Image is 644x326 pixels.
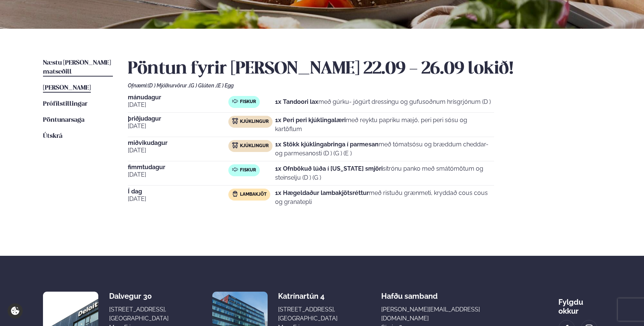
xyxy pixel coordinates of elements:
[128,164,228,170] span: fimmtudagur
[128,140,228,146] span: miðvikudagur
[43,116,84,125] a: Pöntunarsaga
[275,97,491,106] p: með gúrku- jógúrt dressingu og gufusoðnum hrísgrjónum (D )
[128,94,228,100] span: mánudagur
[128,100,228,109] span: [DATE]
[240,99,256,105] span: Fiskur
[43,100,87,109] a: Prófílstillingar
[7,303,23,319] a: Cookie settings
[128,122,228,131] span: [DATE]
[278,305,338,323] div: [STREET_ADDRESS], [GEOGRAPHIC_DATA]
[128,59,601,80] h2: Pöntun fyrir [PERSON_NAME] 22.09 - 26.09 lokið!
[275,164,494,182] p: sítrónu panko með smátómötum og steinselju (D ) (G )
[43,85,91,91] span: [PERSON_NAME]
[43,60,111,75] span: Næstu [PERSON_NAME] matseðill
[275,116,494,134] p: með reyktu papriku mæjó, peri peri sósu og kartöflum
[275,165,383,172] strong: 1x Ofnbökuð lúða í [US_STATE] smjöri
[43,133,62,139] span: Útskrá
[240,167,256,173] span: Fiskur
[43,117,84,123] span: Pöntunarsaga
[278,292,338,301] div: Katrínartún 4
[128,83,601,89] div: Ofnæmi:
[43,84,91,93] a: [PERSON_NAME]
[128,195,228,204] span: [DATE]
[232,142,238,148] img: chicken.svg
[128,116,228,122] span: þriðjudagur
[148,83,189,89] span: (D ) Mjólkurvörur ,
[381,305,515,323] a: [PERSON_NAME][EMAIL_ADDRESS][DOMAIN_NAME]
[275,189,369,196] strong: 1x Hægeldaður lambakjötsréttur
[240,192,266,198] span: Lambakjöt
[43,59,113,77] a: Næstu [PERSON_NAME] matseðill
[232,98,238,104] img: fish.svg
[275,98,318,105] strong: 1x Tandoori lax
[109,305,169,323] div: [STREET_ADDRESS], [GEOGRAPHIC_DATA]
[216,83,234,89] span: (E ) Egg
[240,143,269,149] span: Kjúklingur
[240,119,269,125] span: Kjúklingur
[43,132,62,141] a: Útskrá
[232,167,238,173] img: fish.svg
[558,292,601,316] div: Fylgdu okkur
[275,117,346,124] strong: 1x Peri peri kjúklingalæri
[189,83,216,89] span: (G ) Glúten ,
[232,118,238,124] img: chicken.svg
[381,286,438,301] span: Hafðu samband
[43,101,87,107] span: Prófílstillingar
[109,292,169,301] div: Dalvegur 30
[275,189,494,207] p: með ristuðu grænmeti, kryddað cous cous og granatepli
[275,140,494,158] p: með tómatsósu og bræddum cheddar- og parmesanosti (D ) (G ) (E )
[128,170,228,179] span: [DATE]
[128,146,228,155] span: [DATE]
[275,141,379,148] strong: 1x Stökk kjúklingabringa í parmesan
[128,189,228,195] span: Í dag
[232,191,238,197] img: Lamb.svg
